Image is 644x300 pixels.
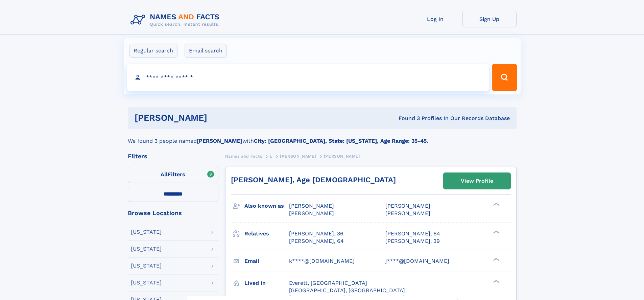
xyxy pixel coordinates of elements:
[289,287,405,294] span: [GEOGRAPHIC_DATA], [GEOGRAPHIC_DATA]
[492,279,500,283] div: ❯
[289,210,334,216] span: [PERSON_NAME]
[492,64,517,91] button: Search Button
[385,203,430,209] span: [PERSON_NAME]
[129,44,177,58] label: Regular search
[289,230,343,237] a: [PERSON_NAME], 36
[385,210,430,216] span: [PERSON_NAME]
[408,11,462,27] a: Log In
[225,152,262,160] a: Names and Facts
[462,11,517,27] a: Sign Up
[131,229,162,235] div: [US_STATE]
[197,138,242,144] b: [PERSON_NAME]
[492,257,500,261] div: ❯
[270,152,272,160] a: L
[303,115,510,122] div: Found 3 Profiles In Our Records Database
[231,176,396,184] a: [PERSON_NAME], Age [DEMOGRAPHIC_DATA]
[492,202,500,207] div: ❯
[385,237,440,245] a: [PERSON_NAME], 39
[131,280,162,285] div: [US_STATE]
[289,237,344,245] a: [PERSON_NAME], 64
[128,210,218,216] div: Browse Locations
[131,263,162,269] div: [US_STATE]
[161,171,168,178] span: All
[244,200,289,212] h3: Also known as
[492,230,500,234] div: ❯
[444,173,510,189] a: View Profile
[244,255,289,267] h3: Email
[324,154,360,159] span: [PERSON_NAME]
[131,246,162,252] div: [US_STATE]
[280,154,316,159] span: [PERSON_NAME]
[128,167,218,183] label: Filters
[461,173,493,189] div: View Profile
[244,277,289,289] h3: Lived in
[127,64,489,91] input: search input
[280,152,316,160] a: [PERSON_NAME]
[385,230,440,237] a: [PERSON_NAME], 64
[244,228,289,239] h3: Relatives
[185,44,227,58] label: Email search
[135,114,303,122] h1: [PERSON_NAME]
[289,203,334,209] span: [PERSON_NAME]
[270,154,272,159] span: L
[128,153,218,159] div: Filters
[289,280,367,286] span: Everett, [GEOGRAPHIC_DATA]
[128,129,517,145] div: We found 3 people named with .
[254,138,427,144] b: City: [GEOGRAPHIC_DATA], State: [US_STATE], Age Range: 35-45
[128,11,225,29] img: Logo Names and Facts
